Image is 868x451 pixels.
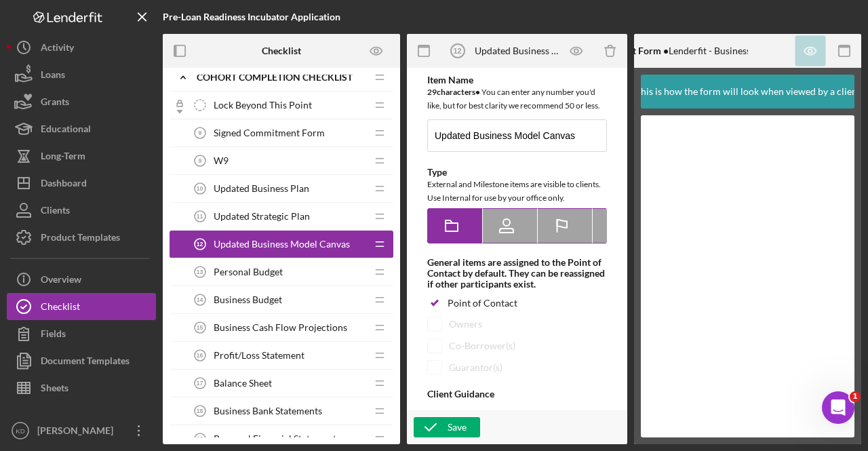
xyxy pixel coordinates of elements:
[199,157,202,164] tspan: 9
[197,185,203,192] tspan: 10
[41,374,68,405] div: Sheets
[41,266,81,296] div: Overview
[41,293,80,323] div: Checklist
[361,36,392,66] button: Preview as
[7,293,156,320] button: Checklist
[214,128,325,138] span: Signed Commitment Form
[7,417,156,444] button: KD[PERSON_NAME]
[598,45,783,56] div: Lenderfit - Business Canvas
[598,45,669,56] b: Lenderfit Form •
[199,130,202,136] tspan: 8
[197,408,203,414] tspan: 18
[822,391,854,424] iframe: Intercom live chat
[414,417,480,437] button: Save
[449,362,502,373] div: Guarantor(s)
[197,352,203,359] tspan: 16
[262,45,301,56] b: Checklist
[475,45,559,56] div: Updated Business Model Canvas
[163,11,340,22] b: Pre-Loan Readiness Incubator Application
[449,340,515,351] div: Co-Borrower(s)
[214,406,322,416] span: Business Bank Statements
[427,85,607,113] div: You can enter any number you'd like, but for best clarity we recommend 50 or less.
[16,427,24,435] text: KD
[214,183,309,194] span: Updated Business Plan
[197,296,203,303] tspan: 14
[214,350,304,361] span: Profit/Loss Statement
[214,433,336,444] span: Personal Financial Statement
[214,322,347,333] span: Business Cash Flow Projections
[214,267,283,277] span: Personal Budget
[214,378,272,389] span: Balance Sheet
[635,75,861,109] div: This is how the form will look when viewed by a client
[448,298,517,309] div: Point of Contact
[41,347,130,378] div: Document Templates
[197,380,203,387] tspan: 17
[214,100,312,111] span: Lock Beyond This Point
[214,239,350,250] span: Updated Business Model Canvas
[850,391,861,402] span: 1
[7,347,156,374] button: Document Templates
[197,213,203,220] tspan: 11
[34,417,122,448] div: [PERSON_NAME]
[654,129,842,424] iframe: Lenderfit form
[427,389,607,399] div: Client Guidance
[197,435,203,442] tspan: 19
[427,75,607,85] div: Item Name
[41,320,66,351] div: Fields
[197,269,203,275] tspan: 13
[214,155,229,166] span: W9
[7,374,156,401] button: Sheets
[214,211,310,222] span: Updated Strategic Plan
[449,319,482,330] div: Owners
[427,167,607,178] div: Type
[453,47,461,55] tspan: 12
[427,87,480,97] b: 29 character s •
[197,72,366,83] div: Cohort Completion Checklist
[7,320,156,347] button: Fields
[197,324,203,331] tspan: 15
[197,241,203,248] tspan: 12
[427,257,607,290] div: General items are assigned to the Point of Contact by default. They can be reassigned if other pa...
[214,294,282,305] span: Business Budget
[427,178,607,205] div: External and Milestone items are visible to clients. Use Internal for use by your office only.
[448,417,467,437] div: Save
